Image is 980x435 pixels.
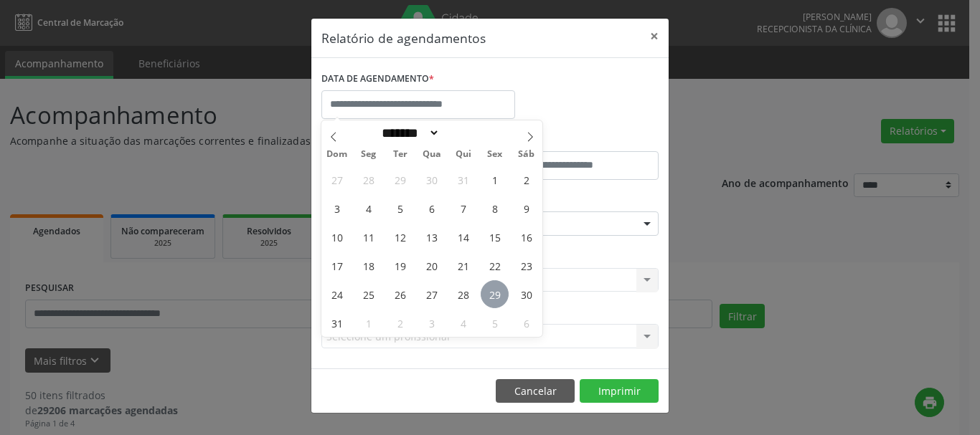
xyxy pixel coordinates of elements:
span: Setembro 5, 2025 [481,309,509,337]
span: Agosto 19, 2025 [386,252,414,279]
span: Agosto 3, 2025 [323,194,351,222]
span: Setembro 4, 2025 [449,309,477,337]
span: Julho 30, 2025 [418,166,446,193]
span: Agosto 12, 2025 [386,223,414,251]
span: Agosto 14, 2025 [449,223,477,251]
button: Imprimir [580,379,659,403]
span: Agosto 11, 2025 [354,223,382,251]
span: Agosto 4, 2025 [354,194,382,222]
span: Agosto 22, 2025 [481,252,509,279]
span: Agosto 20, 2025 [418,252,446,279]
span: Setembro 6, 2025 [512,309,540,337]
span: Agosto 31, 2025 [323,309,351,337]
span: Agosto 6, 2025 [418,194,446,222]
span: Julho 31, 2025 [449,166,477,193]
span: Julho 27, 2025 [323,166,351,193]
h5: Relatório de agendamentos [321,29,486,47]
span: Agosto 7, 2025 [449,194,477,222]
select: Month [377,125,440,140]
span: Agosto 24, 2025 [323,280,351,308]
span: Agosto 9, 2025 [512,194,540,222]
span: Agosto 15, 2025 [481,223,509,251]
span: Setembro 2, 2025 [386,309,414,337]
span: Agosto 27, 2025 [418,280,446,308]
span: Setembro 1, 2025 [354,309,382,337]
input: Year [440,125,487,140]
span: Agosto 26, 2025 [386,280,414,308]
span: Dom [321,150,353,159]
span: Qua [416,150,448,159]
span: Agosto 2, 2025 [512,166,540,193]
span: Agosto 21, 2025 [449,252,477,279]
span: Agosto 13, 2025 [418,223,446,251]
label: ATÉ [494,129,659,151]
span: Seg [353,150,385,159]
span: Agosto 17, 2025 [323,252,351,279]
span: Julho 29, 2025 [386,166,414,193]
span: Agosto 30, 2025 [512,280,540,308]
span: Ter [385,150,416,159]
label: DATA DE AGENDAMENTO [321,68,434,90]
span: Sex [479,150,511,159]
button: Close [640,19,669,54]
span: Agosto 29, 2025 [481,280,509,308]
button: Cancelar [496,379,575,403]
span: Agosto 16, 2025 [512,223,540,251]
span: Julho 28, 2025 [354,166,382,193]
span: Agosto 5, 2025 [386,194,414,222]
span: Setembro 3, 2025 [418,309,446,337]
span: Qui [448,150,479,159]
span: Agosto 28, 2025 [449,280,477,308]
span: Agosto 18, 2025 [354,252,382,279]
span: Agosto 25, 2025 [354,280,382,308]
span: Agosto 10, 2025 [323,223,351,251]
span: Agosto 1, 2025 [481,166,509,193]
span: Sáb [511,150,542,159]
span: Agosto 23, 2025 [512,252,540,279]
span: Agosto 8, 2025 [481,194,509,222]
